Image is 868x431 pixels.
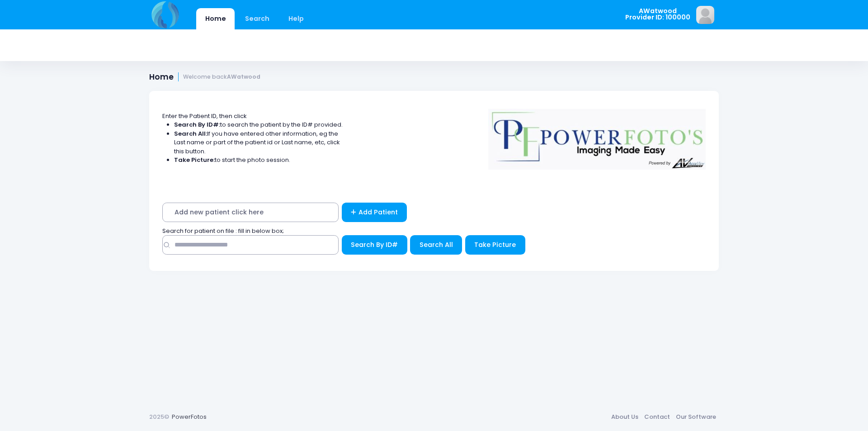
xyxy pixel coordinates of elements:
[420,240,453,249] span: Search All
[280,8,313,29] a: Help
[625,8,690,21] span: AWatwood Provider ID: 100000
[196,8,235,29] a: Home
[342,235,407,255] button: Search By ID#
[149,412,169,421] span: 2025©
[227,73,260,81] strong: AWatwood
[174,129,207,138] strong: Search All:
[162,227,284,235] span: Search for patient on file : fill in below box;
[474,240,516,249] span: Take Picture
[342,203,407,222] a: Add Patient
[351,240,398,249] span: Search By ID#
[162,112,247,120] span: Enter the Patient ID, then click
[174,156,215,164] strong: Take Picture:
[149,72,260,82] h1: Home
[174,156,343,165] li: to start the photo session.
[641,409,673,425] a: Contact
[162,203,339,222] span: Add new patient click here
[174,120,220,129] strong: Search By ID#:
[484,103,710,170] img: Logo
[465,235,525,255] button: Take Picture
[174,129,343,156] li: If you have entered other information, eg the Last name or part of the patient id or Last name, e...
[696,6,714,24] img: image
[236,8,278,29] a: Search
[410,235,462,255] button: Search All
[608,409,641,425] a: About Us
[673,409,719,425] a: Our Software
[172,412,207,421] a: PowerFotos
[183,74,260,81] small: Welcome back
[174,120,343,129] li: to search the patient by the ID# provided.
